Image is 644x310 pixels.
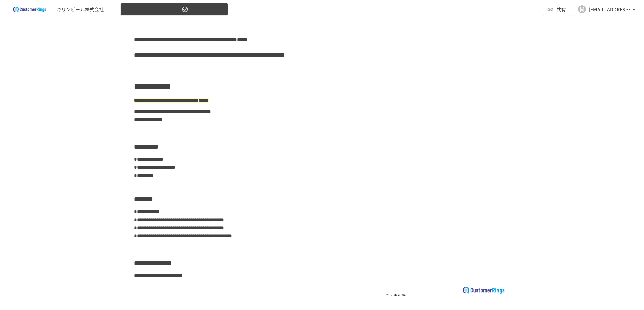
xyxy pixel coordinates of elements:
[543,3,571,16] button: 共有
[57,6,104,13] div: キリンビール株式会社
[120,3,228,16] button: 2-1.導入ステップ（全体）
[578,5,586,13] div: M
[125,5,180,14] span: 2-1.導入ステップ（全体）
[556,6,566,13] span: 共有
[589,5,631,14] div: [EMAIL_ADDRESS][PERSON_NAME][DOMAIN_NAME]
[8,4,51,15] img: 2eEvPB0nRDFhy0583kMjGN2Zv6C2P7ZKCFl8C3CzR0M
[574,3,641,16] button: M[EMAIL_ADDRESS][PERSON_NAME][DOMAIN_NAME]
